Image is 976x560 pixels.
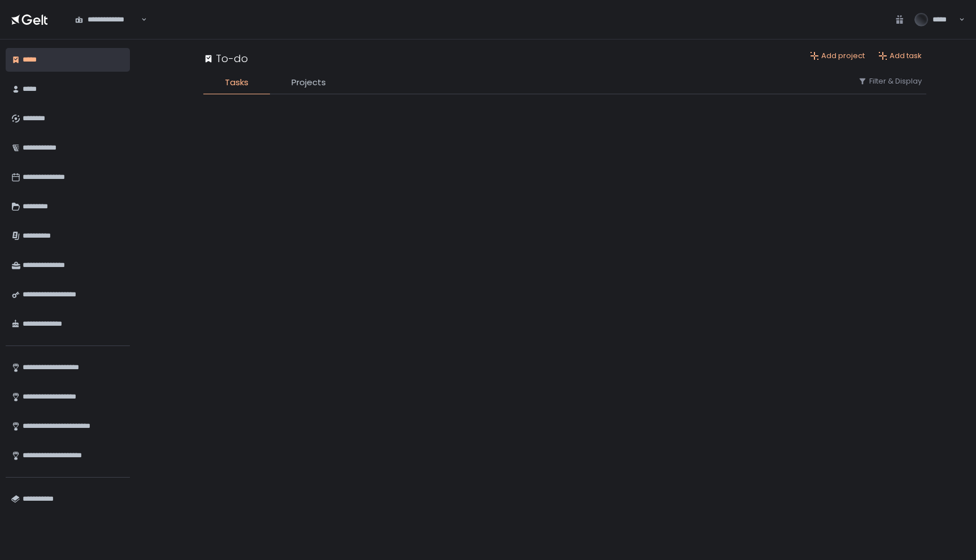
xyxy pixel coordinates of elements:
[858,76,922,86] button: Filter & Display
[291,76,326,89] span: Projects
[810,51,865,61] button: Add project
[225,76,249,89] span: Tasks
[203,51,248,66] div: To-do
[140,14,140,25] input: Search for option
[878,51,922,61] button: Add task
[68,8,147,32] div: Search for option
